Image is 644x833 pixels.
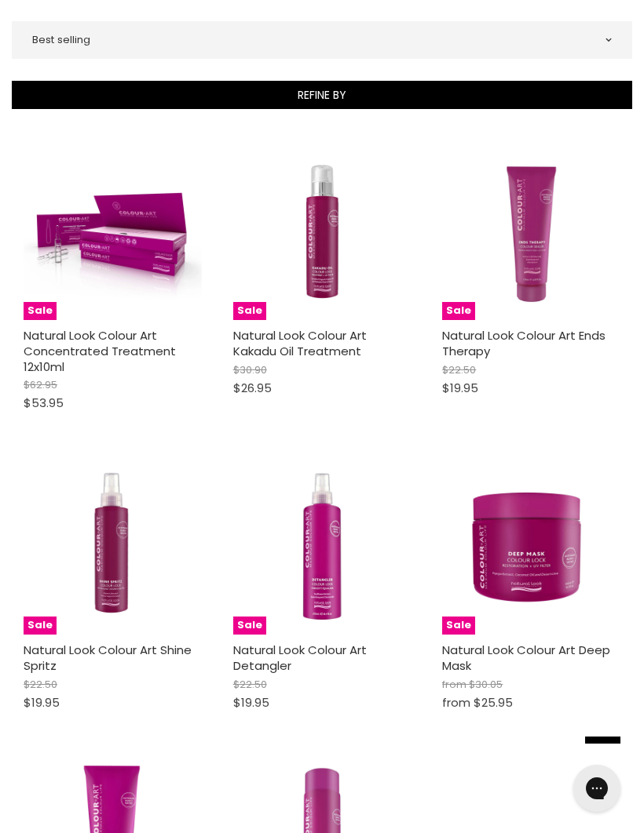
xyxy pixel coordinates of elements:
[24,327,176,374] a: Natural Look Colour Art Concentrated Treatment 12x10ml
[442,457,620,635] img: Natural Look Colour Art Deep Mask
[442,694,470,711] span: from
[442,677,467,692] span: from
[233,302,266,320] span: Sale
[233,143,412,321] img: Natural Look Colour Art Kakadu Oil Treatment
[442,617,475,635] span: Sale
[233,642,367,674] a: Natural Look Colour Art Detangler
[233,327,367,359] a: Natural Look Colour Art Kakadu Oil Treatment
[24,694,60,711] span: $19.95
[24,677,57,692] span: $22.50
[24,143,202,321] img: Natural Look Colour Art Concentrated Treatment 12x10ml
[233,457,412,635] a: Natural Look Colour Art DetanglerSale
[442,302,475,320] span: Sale
[442,327,606,359] a: Natural Look Colour Art Ends Therapy
[12,81,632,109] button: Refine By
[442,143,620,321] a: Natural Look Colour Art Ends TherapySale
[24,457,202,635] a: Natural Look Colour Art Shine SpritzSale
[469,677,503,692] span: $30.05
[24,302,57,320] span: Sale
[233,457,412,635] img: Natural Look Colour Art Detangler
[233,617,266,635] span: Sale
[233,380,272,396] span: $26.95
[442,143,620,321] img: Natural Look Colour Art Ends Therapy
[442,457,620,635] a: Natural Look Colour Art Deep MaskSale
[233,694,269,711] span: $19.95
[442,642,610,674] a: Natural Look Colour Art Deep Mask
[565,759,628,817] iframe: Gorgias live chat messenger
[474,694,513,711] span: $25.95
[233,143,412,321] a: Natural Look Colour Art Kakadu Oil TreatmentSale
[233,362,267,377] span: $30.90
[24,395,64,411] span: $53.95
[442,362,476,377] span: $22.50
[24,642,192,674] a: Natural Look Colour Art Shine Spritz
[24,617,57,635] span: Sale
[24,143,202,321] a: Natural Look Colour Art Concentrated Treatment 12x10mlSale
[24,457,202,635] img: Natural Look Colour Art Shine Spritz
[442,380,478,396] span: $19.95
[233,677,267,692] span: $22.50
[24,377,57,392] span: $62.95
